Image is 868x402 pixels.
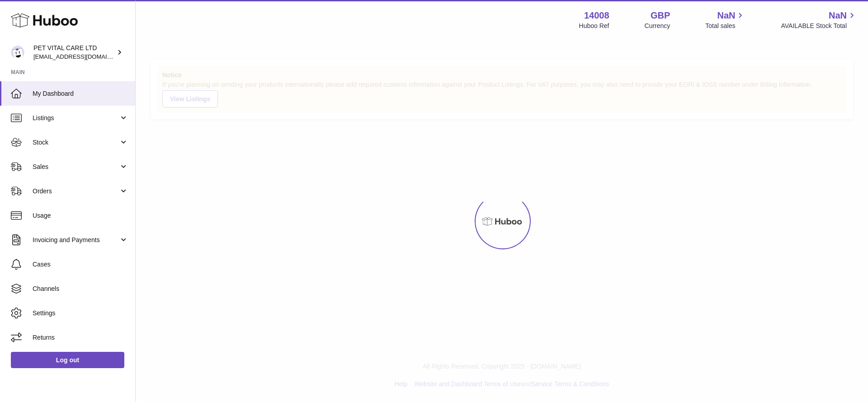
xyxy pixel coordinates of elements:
[33,285,128,293] span: Channels
[781,9,857,30] a: NaN AVAILABLE Stock Total
[33,260,128,269] span: Cases
[11,46,24,59] img: petvitalcare@gmail.com
[33,236,119,244] span: Invoicing and Payments
[33,211,128,220] span: Usage
[781,22,857,30] span: AVAILABLE Stock Total
[33,163,119,171] span: Sales
[33,89,128,98] span: My Dashboard
[33,138,119,147] span: Stock
[705,9,745,30] a: NaN Total sales
[651,9,670,22] strong: GBP
[11,352,124,368] a: Log out
[33,44,115,61] div: PET VITAL CARE LTD
[584,9,609,22] strong: 14008
[717,9,735,22] span: NaN
[645,22,670,30] div: Currency
[33,333,128,342] span: Returns
[33,309,128,318] span: Settings
[579,22,609,30] div: Huboo Ref
[33,53,133,60] span: [EMAIL_ADDRESS][DOMAIN_NAME]
[33,187,119,196] span: Orders
[33,114,119,122] span: Listings
[705,22,745,30] span: Total sales
[829,9,847,22] span: NaN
